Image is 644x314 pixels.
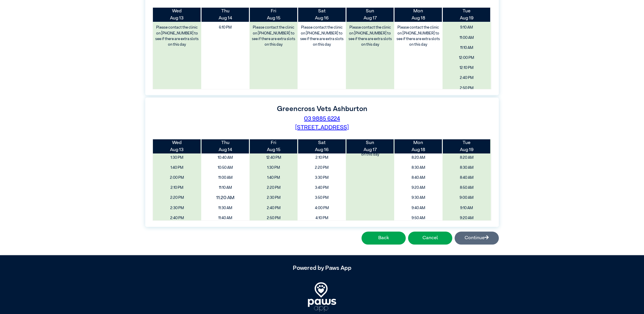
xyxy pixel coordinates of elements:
[155,194,199,202] span: 2:20 PM
[396,173,440,182] span: 8:40 AM
[445,74,489,82] span: 2:40 PM
[445,194,489,202] span: 9:00 AM
[252,173,296,182] span: 1:40 PM
[300,214,344,222] span: 4:10 PM
[203,204,247,212] span: 11:30 AM
[196,192,254,204] span: 11:20 AM
[396,184,440,192] span: 9:20 AM
[445,204,489,212] span: 9:10 AM
[346,139,394,153] th: Aug 17
[300,194,344,202] span: 3:50 PM
[396,204,440,212] span: 9:40 AM
[252,204,296,212] span: 2:40 PM
[155,153,199,162] span: 1:30 PM
[394,139,442,153] th: Aug 18
[304,116,340,122] a: 03 9885 6224
[300,173,344,182] span: 3:30 PM
[445,184,489,192] span: 8:50 AM
[395,23,442,49] label: Please contact the clinic on [PHONE_NUMBER] to see if there are extra slots on this day
[298,8,346,22] th: Aug 16
[155,184,199,192] span: 2:10 PM
[300,184,344,192] span: 3:40 PM
[252,163,296,172] span: 1:30 PM
[145,265,499,272] h5: Powered by Paws App
[445,214,489,222] span: 9:20 AM
[201,139,250,153] th: Aug 14
[300,153,344,162] span: 2:10 PM
[153,139,201,153] th: Aug 13
[155,214,199,222] span: 2:40 PM
[203,23,247,32] span: 6:10 PM
[445,54,489,62] span: 12:00 PM
[203,214,247,222] span: 11:40 AM
[445,44,489,52] span: 11:10 AM
[442,139,491,153] th: Aug 19
[445,64,489,72] span: 12:10 PM
[445,153,489,162] span: 8:20 AM
[201,8,250,22] th: Aug 14
[153,23,201,49] label: Please contact the clinic on [PHONE_NUMBER] to see if there are extra slots on this day
[250,23,297,49] label: Please contact the clinic on [PHONE_NUMBER] to see if there are extra slots on this day
[445,34,489,42] span: 11:00 AM
[252,184,296,192] span: 2:20 PM
[445,84,489,92] span: 2:50 PM
[295,125,349,130] a: [STREET_ADDRESS]
[203,173,247,182] span: 11:00 AM
[300,204,344,212] span: 4:00 PM
[250,8,298,22] th: Aug 15
[155,173,199,182] span: 2:00 PM
[346,8,394,22] th: Aug 17
[408,232,452,244] button: Cancel
[396,214,440,222] span: 9:50 AM
[396,153,440,162] span: 8:20 AM
[203,153,247,162] span: 10:40 AM
[445,173,489,182] span: 8:40 AM
[346,23,394,49] label: Please contact the clinic on [PHONE_NUMBER] to see if there are extra slots on this day
[308,282,336,312] img: PawsApp
[153,8,201,22] th: Aug 13
[252,214,296,222] span: 2:50 PM
[396,194,440,202] span: 9:30 AM
[252,153,296,162] span: 12:40 PM
[394,8,442,22] th: Aug 18
[250,139,298,153] th: Aug 15
[396,163,440,172] span: 8:30 AM
[361,232,406,244] button: Back
[155,163,199,172] span: 1:40 PM
[277,105,367,113] label: Greencross Vets Ashburton
[298,139,346,153] th: Aug 16
[203,163,247,172] span: 10:50 AM
[445,23,489,32] span: 9:10 AM
[252,194,296,202] span: 2:30 PM
[442,8,491,22] th: Aug 19
[298,23,345,49] label: Please contact the clinic on [PHONE_NUMBER] to see if there are extra slots on this day
[203,184,247,192] span: 11:10 AM
[445,163,489,172] span: 8:30 AM
[155,204,199,212] span: 2:30 PM
[300,163,344,172] span: 2:20 PM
